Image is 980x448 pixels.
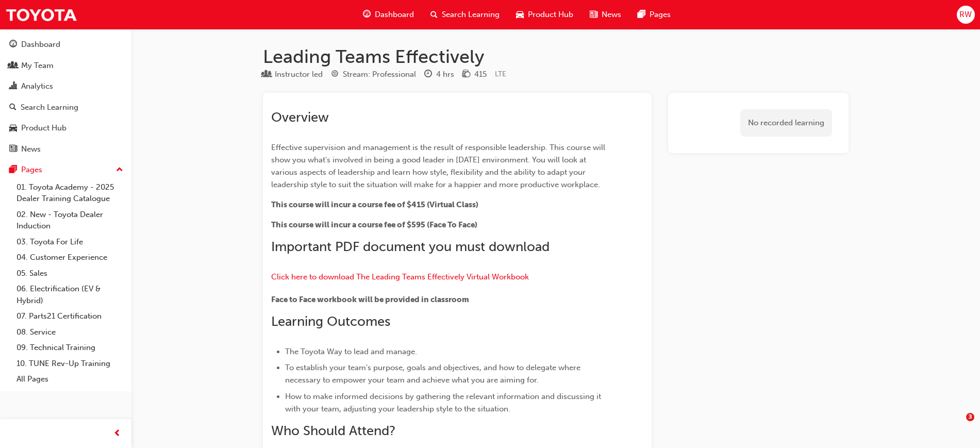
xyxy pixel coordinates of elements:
[271,313,390,329] span: Learning Outcomes
[582,4,629,25] a: news-iconNews
[21,143,41,155] div: News
[275,69,323,80] div: Instructor led
[424,70,432,79] span: clock-icon
[442,9,500,21] span: Search Learning
[9,82,17,91] span: chart-icon
[271,109,329,125] span: Overview
[12,266,127,281] a: 05. Sales
[474,69,487,80] div: 415
[4,56,127,75] a: My Team
[5,3,77,26] img: Trak
[12,250,127,266] a: 04. Customer Experience
[116,163,123,177] span: up-icon
[363,8,371,21] span: guage-icon
[355,4,422,25] a: guage-iconDashboard
[462,70,470,79] span: money-icon
[271,423,395,439] span: Who Should Attend?
[590,8,597,21] span: news-icon
[462,68,487,81] div: Price
[4,33,127,160] button: DashboardMy TeamAnalyticsSearch LearningProduct HubNews
[4,98,127,117] a: Search Learning
[12,207,127,234] a: 02. New - Toyota Dealer Induction
[528,9,573,21] span: Product Hub
[263,70,271,79] span: learningResourceType_INSTRUCTOR_LED-icon
[638,8,645,21] span: pages-icon
[271,272,529,281] a: Click here to download The Leading Teams Effectively Virtual Workbook
[650,9,671,21] span: Pages
[9,40,17,49] span: guage-icon
[113,427,121,440] span: prev-icon
[12,324,127,340] a: 08. Service
[959,9,972,21] span: RW
[285,392,603,413] span: How to make informed decisions by gathering the relevant information and discussing it with your ...
[12,356,127,372] a: 10. TUNE Rev-Up Training
[508,4,582,25] a: car-iconProduct Hub
[263,45,849,68] h1: Leading Teams Effectively
[4,35,127,54] a: Dashboard
[945,413,970,438] iframe: Intercom live chat
[12,234,127,250] a: 03. Toyota For Life
[285,347,417,356] span: The Toyota Way to lead and manage.
[12,371,127,387] a: All Pages
[966,413,974,421] span: 3
[4,140,127,159] a: News
[12,308,127,324] a: 07. Parts21 Certification
[21,102,78,113] div: Search Learning
[436,69,454,80] div: 4 hrs
[12,281,127,308] a: 06. Electrification (EV & Hybrid)
[343,69,416,80] div: Stream: Professional
[740,109,832,137] div: No recorded learning
[271,295,469,304] span: Face to Face workbook will be provided in classroom
[430,8,438,21] span: search-icon
[629,4,679,25] a: pages-iconPages
[12,340,127,356] a: 09. Technical Training
[21,80,53,92] div: Analytics
[21,122,67,134] div: Product Hub
[516,8,524,21] span: car-icon
[375,9,414,21] span: Dashboard
[4,160,127,179] button: Pages
[21,60,54,72] div: My Team
[331,70,339,79] span: target-icon
[9,103,16,112] span: search-icon
[9,145,17,154] span: news-icon
[495,70,506,78] span: Learning resource code
[602,9,621,21] span: News
[271,220,477,229] span: This course will incur a course fee of $595 (Face To Face)
[285,363,583,385] span: To establish your team's purpose, goals and objectives, and how to delegate where necessary to em...
[4,77,127,96] a: Analytics
[263,68,323,81] div: Type
[271,200,478,209] span: This course will incur a course fee of $415 (Virtual Class)
[424,68,454,81] div: Duration
[957,6,975,24] button: RW
[271,143,607,189] span: Effective supervision and management is the result of responsible leadership. This course will sh...
[4,119,127,138] a: Product Hub
[21,164,42,176] div: Pages
[12,179,127,207] a: 01. Toyota Academy - 2025 Dealer Training Catalogue
[9,61,17,71] span: people-icon
[21,39,60,51] div: Dashboard
[331,68,416,81] div: Stream
[271,239,550,255] span: Important PDF document you must download
[9,165,17,175] span: pages-icon
[422,4,508,25] a: search-iconSearch Learning
[9,124,17,133] span: car-icon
